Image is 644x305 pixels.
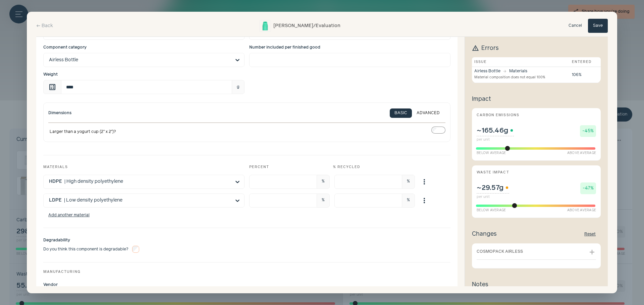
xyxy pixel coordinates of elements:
td: 106% [570,67,601,83]
input: Weight calculate g [61,80,232,94]
span: ~29.57g [477,182,509,194]
button: Save [588,19,608,33]
input: % [249,175,317,189]
span: This field can accept calculated expressions (e.g. '100*1.2') [43,80,61,94]
div: Manufacturing [43,267,450,277]
span: Above Average [567,208,596,213]
span: more_vert [420,178,428,186]
span: arrow_forward [503,69,507,73]
input: % more_vert [334,175,402,189]
span: g [232,80,245,94]
button: ADVANCED [412,108,444,118]
button: Cosmopack Airless add [477,248,596,256]
div: Materials [43,165,247,170]
span: ~165.46g [477,125,514,136]
span: -45% [580,125,596,137]
span: % [317,175,330,189]
span: Below Average [477,208,506,213]
input: Component category [49,53,231,67]
span: Errors [481,44,499,53]
button: Cancel [563,19,587,33]
input: % more_vert [334,194,402,208]
input: Number included per finished good [249,53,450,67]
small: per unit [477,137,514,143]
img: Adapinoid Gel [260,20,271,31]
a: westBack [36,22,53,29]
span: Above Average [567,151,596,156]
button: % [417,194,431,208]
span: Degradability [43,237,139,243]
input: Degradability Do you think this component is degradable? [132,246,139,253]
div: Impact [472,95,601,103]
div: Materials [509,69,527,73]
th: Entered [570,57,601,67]
span: west [36,24,40,28]
div: Changes [472,230,497,238]
button: % [417,175,431,189]
span: Cosmopack Airless [477,249,583,255]
span: % [402,194,415,208]
span: Larger than a yogurt cup (2" x 2")? [50,129,116,135]
span: Number included per finished good [249,45,320,50]
div: Vendor [43,282,450,288]
th: Issue [472,57,570,67]
span: % [317,194,330,208]
small: per unit [477,195,509,200]
span: Component category [43,45,87,51]
h3: Dimensions [48,110,71,116]
span: % [402,175,415,189]
span: Do you think this component is degradable? [43,246,128,252]
div: Carbon emissions [477,113,596,123]
div: Percent [249,165,331,170]
span: warning [472,45,479,52]
span: Below Average [477,151,506,156]
div: Notes [472,280,601,289]
button: Reset [579,232,601,237]
span: more_vert [420,197,428,205]
h2: [PERSON_NAME] / Evaluation [273,22,340,29]
div: % recycled [333,165,415,170]
div: Waste impact [477,170,596,180]
div: Material composition does not equal 100% [474,75,545,81]
button: BASIC [390,108,412,118]
input: % [249,194,317,208]
span: Weight [43,72,58,77]
button: Add another material [43,213,95,218]
span: -47% [580,182,596,194]
button: add [588,248,596,256]
div: Airless Bottle [474,69,500,73]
